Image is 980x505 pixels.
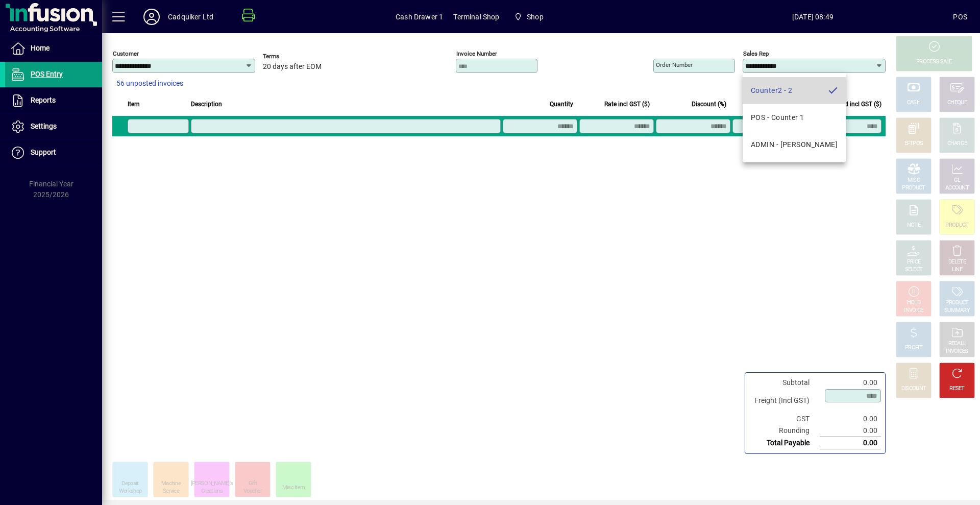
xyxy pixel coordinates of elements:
[31,44,50,52] span: Home
[692,99,726,110] span: Discount (%)
[396,9,443,25] span: Cash Drawer 1
[31,70,63,78] span: POS Entry
[749,389,820,413] td: Freight (Incl GST)
[128,99,140,110] span: Item
[527,9,544,25] span: Shop
[945,184,969,192] div: ACCOUNT
[820,425,881,437] td: 0.00
[749,437,820,449] td: Total Payable
[121,480,138,488] div: Deposit
[949,385,965,393] div: RESET
[31,148,56,156] span: Support
[820,413,881,425] td: 0.00
[604,99,650,110] span: Rate incl GST ($)
[953,9,967,25] div: POS
[282,484,305,492] div: Misc Item
[161,480,181,488] div: Machine
[907,222,920,229] div: NOTE
[201,488,223,495] div: Creations
[782,99,803,110] span: GST ($)
[948,258,966,266] div: DELETE
[820,377,881,389] td: 0.00
[954,177,961,184] div: GL
[907,299,920,307] div: HOLD
[905,266,923,274] div: SELECT
[31,96,56,104] span: Reports
[901,385,926,393] div: DISCOUNT
[829,99,881,110] span: Extend incl GST ($)
[116,78,183,89] span: 56 unposted invoices
[191,99,222,110] span: Description
[5,88,102,113] a: Reports
[902,184,925,192] div: PRODUCT
[749,377,820,389] td: Subtotal
[743,50,769,57] mat-label: Sales rep
[113,50,139,57] mat-label: Customer
[163,488,179,495] div: Service
[749,413,820,425] td: GST
[249,480,257,488] div: Gift
[908,177,920,184] div: MISC
[656,61,693,68] mat-label: Order number
[263,63,322,71] span: 20 days after EOM
[453,9,499,25] span: Terminal Shop
[550,99,573,110] span: Quantity
[945,222,968,229] div: PRODUCT
[947,99,967,107] div: CHEQUE
[904,307,923,315] div: INVOICE
[946,348,968,355] div: INVOICES
[263,53,324,60] span: Terms
[5,36,102,61] a: Home
[944,307,970,315] div: SUMMARY
[952,266,962,274] div: LINE
[945,299,968,307] div: PRODUCT
[168,9,213,25] div: Cadquiker Ltd
[672,9,953,25] span: [DATE] 08:49
[243,488,262,495] div: Voucher
[820,437,881,449] td: 0.00
[135,8,168,26] button: Profile
[5,114,102,139] a: Settings
[456,50,497,57] mat-label: Invoice number
[119,488,141,495] div: Workshop
[749,425,820,437] td: Rounding
[31,122,57,130] span: Settings
[947,140,967,148] div: CHARGE
[916,58,952,66] div: PROCESS SALE
[905,344,922,352] div: PROFIT
[907,258,921,266] div: PRICE
[907,99,920,107] div: CASH
[5,140,102,165] a: Support
[948,340,966,348] div: RECALL
[191,480,233,488] div: [PERSON_NAME]'s
[112,75,187,93] button: 56 unposted invoices
[904,140,923,148] div: EFTPOS
[510,8,548,26] span: Shop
